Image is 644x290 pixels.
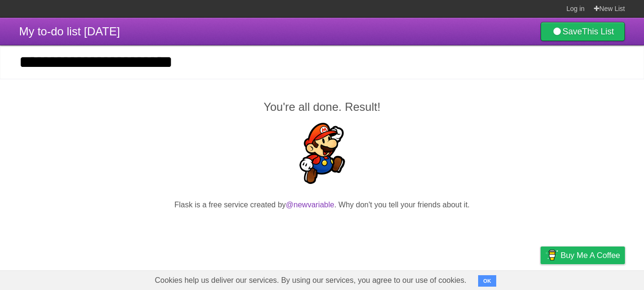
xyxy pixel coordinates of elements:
[19,98,625,116] h2: You're all done. Result!
[19,25,120,38] span: My to-do list [DATE]
[541,22,625,41] a: SaveThis List
[292,123,353,184] img: Super Mario
[145,271,476,290] span: Cookies help us deliver our services. By using our services, you agree to our use of cookies.
[541,247,625,264] a: Buy me a coffee
[286,201,335,209] a: @newvariable
[305,223,339,236] iframe: X Post Button
[561,247,620,264] span: Buy me a coffee
[582,27,614,36] b: This List
[19,199,625,211] p: Flask is a free service created by . Why don't you tell your friends about it.
[545,247,558,263] img: Buy me a coffee
[478,275,497,287] button: OK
